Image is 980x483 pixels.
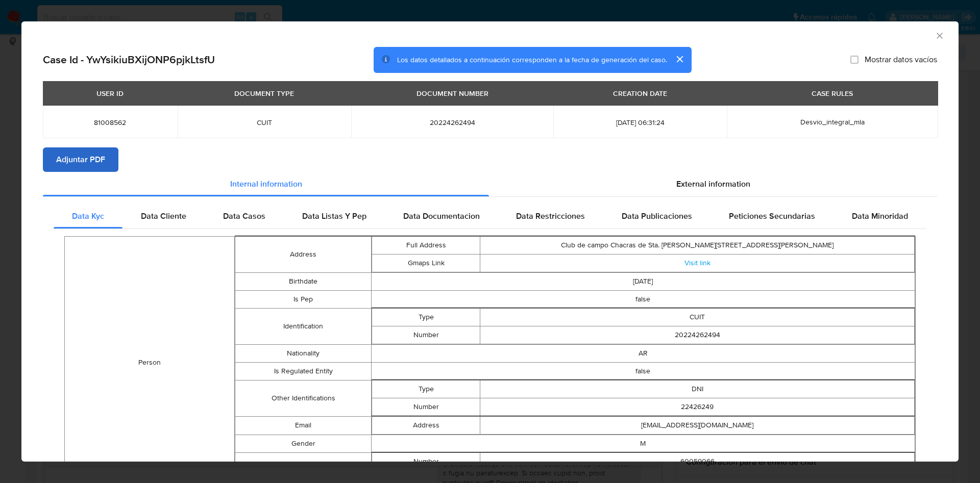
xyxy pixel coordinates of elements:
td: Number [372,452,480,470]
td: AR [371,344,915,362]
td: Other Identifications [235,380,371,416]
button: cerrar [667,47,692,71]
span: [DATE] 06:31:24 [566,118,715,127]
td: 20224262494 [480,326,915,344]
td: CUIT [480,308,915,326]
span: Desvio_integral_mla [800,117,865,127]
td: false [371,362,915,380]
span: Data Publicaciones [622,210,692,222]
span: Data Restricciones [516,210,585,222]
td: [DATE] [371,272,915,290]
span: Peticiones Secundarias [729,210,815,222]
div: closure-recommendation-modal [21,21,959,462]
td: Number [372,398,480,416]
td: Type [372,308,480,326]
td: Address [372,416,480,434]
td: Club de campo Chacras de Sta. [PERSON_NAME][STREET_ADDRESS][PERSON_NAME] [480,236,915,254]
span: 81008562 [55,118,165,127]
td: Gmaps Link [372,254,480,272]
td: Birthdate [235,272,371,290]
td: 22426249 [480,398,915,416]
div: DOCUMENT NUMBER [410,85,495,102]
span: Los datos detallados a continuación corresponden a la fecha de generación del caso. [397,55,667,65]
div: DOCUMENT TYPE [228,85,300,102]
span: Internal information [230,178,302,190]
td: [EMAIL_ADDRESS][DOMAIN_NAME] [480,416,915,434]
td: false [371,290,915,308]
span: Data Casos [223,210,265,222]
div: CASE RULES [805,85,859,102]
div: Detailed info [43,172,937,196]
div: CREATION DATE [607,85,673,102]
span: Data Minoridad [852,210,908,222]
input: Mostrar datos vacíos [850,56,859,64]
td: DNI [480,380,915,398]
span: Data Documentacion [403,210,480,222]
td: Nationality [235,344,371,362]
td: Is Regulated Entity [235,362,371,380]
span: Data Kyc [72,210,104,222]
span: 20224262494 [363,118,542,127]
div: Detailed internal info [54,204,926,228]
td: Full Address [372,236,480,254]
span: CUIT [190,118,339,127]
td: Number [372,326,480,344]
span: External information [676,178,750,190]
td: Identification [235,308,371,344]
button: Cerrar ventana [935,31,944,40]
td: Type [372,380,480,398]
td: Gender [235,435,371,452]
td: 60059066 [480,452,915,470]
span: Mostrar datos vacíos [865,55,937,65]
span: Data Cliente [141,210,186,222]
td: M [371,435,915,452]
a: Visit link [684,258,710,268]
h2: Case Id - YwYsikiuBXijONP6pjkLtsfU [43,53,215,66]
div: USER ID [90,85,130,102]
span: Data Listas Y Pep [302,210,366,222]
td: Address [235,236,371,272]
td: Email [235,416,371,435]
td: Is Pep [235,290,371,308]
span: Adjuntar PDF [56,148,105,171]
button: Adjuntar PDF [43,147,118,172]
